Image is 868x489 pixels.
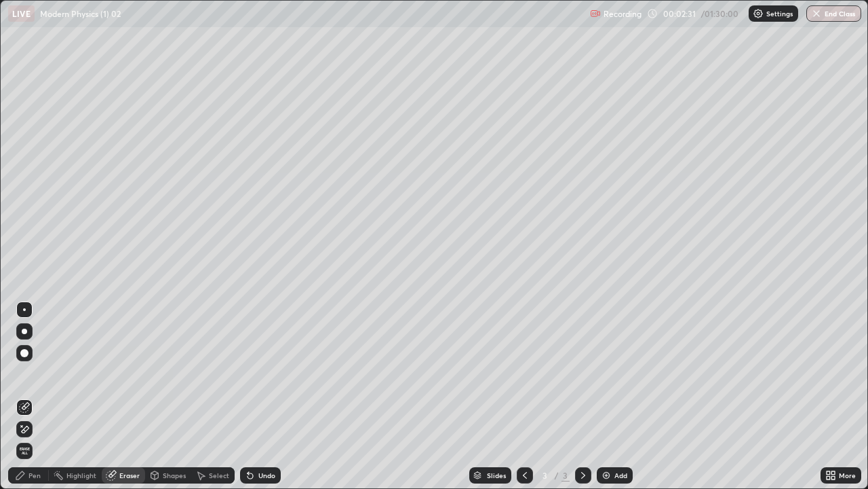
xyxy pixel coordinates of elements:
div: Shapes [163,472,186,479]
div: Slides [487,472,506,479]
p: LIVE [12,8,31,19]
div: Eraser [119,472,140,479]
div: 3 [538,471,552,479]
img: end-class-cross [811,8,822,19]
p: Modern Physics (1) 02 [40,8,121,19]
div: Pen [28,472,41,479]
p: Recording [604,9,642,19]
span: Erase all [17,447,32,455]
img: recording.375f2c34.svg [590,8,601,19]
div: Highlight [66,472,96,479]
img: class-settings-icons [753,8,764,19]
div: Select [209,472,229,479]
div: / [555,471,559,479]
img: add-slide-button [601,470,612,481]
div: Add [614,472,627,479]
div: Undo [258,472,275,479]
div: 3 [561,469,570,482]
p: Settings [766,10,793,17]
div: More [839,472,856,479]
button: End Class [806,5,861,22]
